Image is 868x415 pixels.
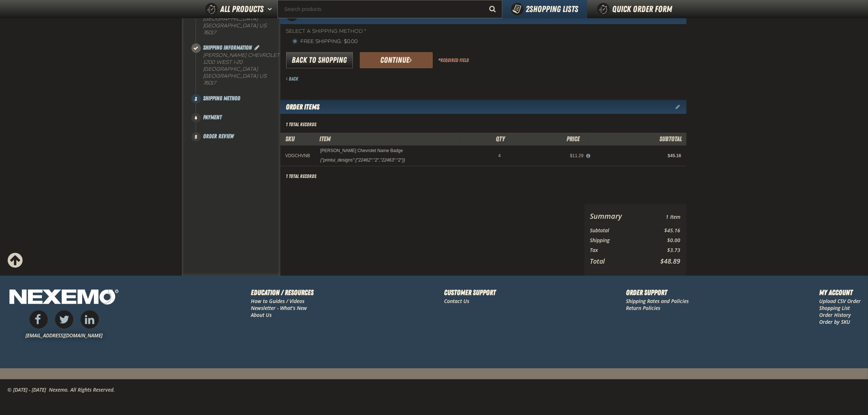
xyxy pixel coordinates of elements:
[260,23,267,29] span: US
[196,94,280,113] li: Shipping Method. Step 3 of 5. Not Completed
[819,318,850,325] a: Order by SKU
[286,121,317,128] div: 1 total records
[251,311,272,318] a: About Us
[203,73,258,79] span: [GEOGRAPHIC_DATA]
[7,287,121,309] img: Nexemo Logo
[646,236,680,245] td: $0.00
[280,100,320,114] h2: Order Items
[196,132,280,141] li: Order Review. Step 5 of 5. Not Completed
[819,287,861,298] h2: My Account
[191,94,201,104] span: 3
[286,135,295,143] a: SKU
[646,245,680,255] td: $3.73
[819,311,851,318] a: Order History
[567,135,580,143] span: Price
[191,113,201,123] span: 4
[819,305,850,311] a: Shopping List
[646,226,680,236] td: $45.16
[191,132,201,141] span: 5
[251,305,307,311] a: Newsletter - What's New
[320,157,405,163] div: {"printui_designs":{"22462":"2","22463":"2"}}
[590,255,646,267] th: Total
[511,153,583,159] div: $11.29
[203,114,222,121] span: Payment
[320,148,403,154] a: [PERSON_NAME] Chevrolet Name Badge
[444,287,496,298] h2: Customer Support
[203,133,234,140] span: Order Review
[439,57,469,64] div: Required Field
[203,66,258,72] span: [GEOGRAPHIC_DATA]
[590,226,646,236] th: Subtotal
[203,52,280,58] span: [PERSON_NAME] Chevrolet
[626,298,689,305] a: Shipping Rates and Policies
[626,287,689,298] h2: Order Support
[498,153,501,158] span: 4
[496,135,505,143] span: Qty
[526,4,530,14] strong: 2
[196,43,280,94] li: Shipping Information. Step 2 of 5. Completed
[286,28,686,35] span: Select a Shipping Method
[444,298,469,305] a: Contact Us
[260,73,267,79] span: US
[590,236,646,245] th: Shipping
[254,44,261,51] a: Edit Shipping Information
[203,30,216,36] bdo: 76017
[526,4,579,14] span: Shopping Lists
[660,135,682,143] span: Subtotal
[593,153,681,159] div: $45.16
[626,305,661,311] a: Return Policies
[360,52,433,68] button: Continue
[203,16,258,22] span: [GEOGRAPHIC_DATA]
[590,245,646,255] th: Tax
[203,95,241,102] span: Shipping Method
[583,153,593,159] button: View All Prices for Vandergriff Chevrolet Name Badge
[292,38,298,44] input: Free Shipping: $0.00
[203,80,216,86] bdo: 76017
[286,52,353,68] a: Back to Shopping
[251,298,305,305] a: How to Guides / Videos
[590,210,646,222] th: Summary
[26,332,102,339] a: [EMAIL_ADDRESS][DOMAIN_NAME]
[251,287,314,298] h2: Education / Resources
[646,210,680,222] td: 1 Item
[819,298,861,305] a: Upload CSV Order
[320,135,331,143] span: Item
[286,76,299,82] a: Back
[676,104,686,109] a: Edit items
[661,257,681,265] span: $48.89
[7,252,23,268] div: Scroll to the top
[280,145,315,166] td: VDGCHVNB
[203,44,252,51] span: Shipping Information
[292,38,358,45] label: Free Shipping: $0.00
[203,59,243,65] span: 1200 West I-20
[203,23,258,29] span: [GEOGRAPHIC_DATA]
[196,113,280,132] li: Payment. Step 4 of 5. Not Completed
[286,173,317,180] div: 1 total records
[221,3,264,16] span: All Products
